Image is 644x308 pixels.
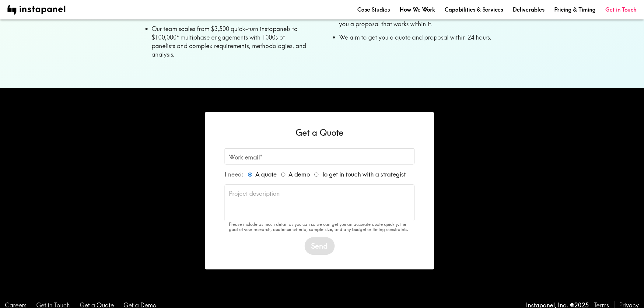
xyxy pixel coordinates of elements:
a: Capabilities & Services [445,6,503,13]
a: How We Work [400,6,435,13]
span: I need: [225,171,243,178]
a: Pricing & Timing [555,6,596,13]
img: instapanel [7,5,65,15]
li: Our team scales from $3,500 quick-turn instapanels to $100,000ᐩ multiphase engagements with 1000s... [152,25,310,59]
a: Case Studies [357,6,390,13]
h6: Get a Quote [225,127,415,139]
a: Get in Touch [606,6,637,13]
span: A demo [289,170,310,179]
a: Deliverables [513,6,545,13]
li: We aim to get you a quote and proposal within 24 hours. [339,33,497,42]
span: A quote [255,170,277,179]
li: Tell us your timeline, no matter how short, and we’ll give you a proposal that works within it. [339,11,497,28]
p: Please include as much detail as you can so we can get you an accurate quote quickly: the goal of... [229,222,410,233]
button: Send [305,237,335,255]
span: To get in touch with a strategist [322,170,406,179]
